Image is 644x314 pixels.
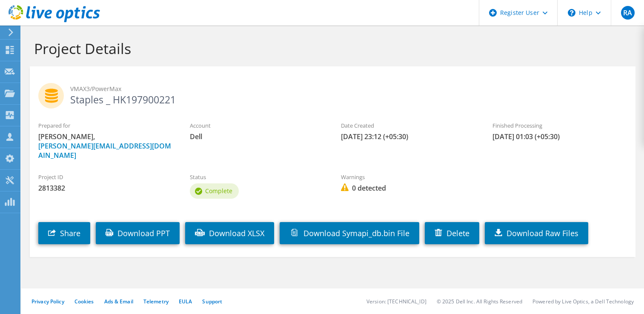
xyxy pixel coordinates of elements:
a: Privacy Policy [31,298,64,305]
li: Powered by Live Optics, a Dell Technology [532,298,634,305]
svg: \n [568,9,575,17]
label: Date Created [341,121,475,130]
span: VMAX3/PowerMax [70,84,627,94]
a: [PERSON_NAME][EMAIL_ADDRESS][DOMAIN_NAME] [38,141,171,160]
a: EULA [179,298,192,305]
label: Project ID [38,173,173,181]
label: Status [190,173,324,181]
label: Prepared for [38,121,173,130]
span: Dell [190,132,324,141]
a: Telemetry [143,298,169,305]
a: Share [38,222,90,244]
span: 2813382 [38,183,173,193]
span: 0 detected [341,183,475,193]
h2: Staples _ HK197900221 [38,83,627,104]
span: [PERSON_NAME], [38,132,173,160]
h1: Project Details [34,40,627,57]
li: Version: [TECHNICAL_ID] [366,298,426,305]
a: Support [202,298,222,305]
a: Download PPT [96,222,180,244]
span: [DATE] 23:12 (+05:30) [341,132,475,141]
span: Complete [205,187,232,195]
label: Finished Processing [492,121,627,130]
label: Account [190,121,324,130]
a: Delete [425,222,479,244]
label: Warnings [341,173,475,181]
a: Download Symapi_db.bin File [280,222,419,244]
li: © 2025 Dell Inc. All Rights Reserved [437,298,522,305]
a: Ads & Email [104,298,133,305]
span: [DATE] 01:03 (+05:30) [492,132,627,141]
a: Cookies [74,298,94,305]
span: RA [621,6,635,20]
a: Download XLSX [185,222,274,244]
a: Download Raw Files [485,222,588,244]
